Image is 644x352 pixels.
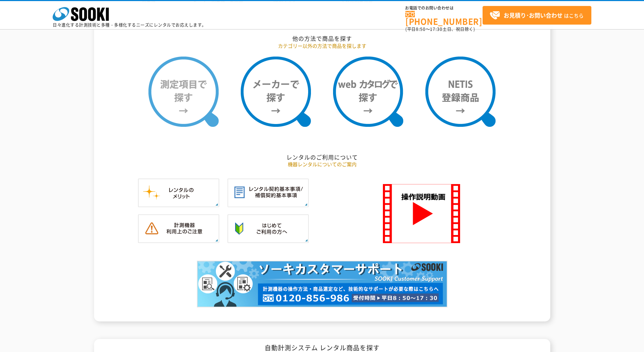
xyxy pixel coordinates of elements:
a: [PHONE_NUMBER] [405,11,483,25]
img: NETIS登録商品 [425,57,496,127]
img: レンタルのメリット [138,178,219,207]
a: 計測機器ご利用上のご注意 [138,236,219,242]
a: レンタルのメリット [138,200,219,207]
img: メーカーで探す [241,57,311,127]
img: レンタル契約基本事項／補償契約基本事項 [227,178,309,207]
img: カスタマーサポート [197,261,447,307]
a: レンタル契約基本事項／補償契約基本事項 [227,200,309,207]
img: 測定項目で探す [148,57,219,127]
span: (平日 ～ 土日、祝日除く) [405,26,475,32]
p: 機器レンタルについてのご案内 [117,161,527,168]
strong: お見積り･お問い合わせ [504,11,563,19]
span: お電話でのお問い合わせは [405,6,483,10]
span: 8:50 [416,26,426,32]
p: 日々進化する計測技術と多種・多様化するニーズにレンタルでお応えします。 [53,23,206,27]
p: カテゴリー以外の方法で商品を探します [117,42,527,50]
span: はこちら [490,10,584,21]
h2: 他の方法で商品を探す [117,35,527,42]
h2: レンタルのご利用について [117,154,527,161]
img: はじめてご利用の方へ [227,214,309,243]
img: webカタログで探す [333,57,403,127]
img: 計測機器ご利用上のご注意 [138,214,219,243]
img: SOOKI 操作説明動画 [383,184,460,243]
a: お見積り･お問い合わせはこちら [483,6,591,25]
a: はじめてご利用の方へ [227,236,309,242]
span: 17:30 [430,26,443,32]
